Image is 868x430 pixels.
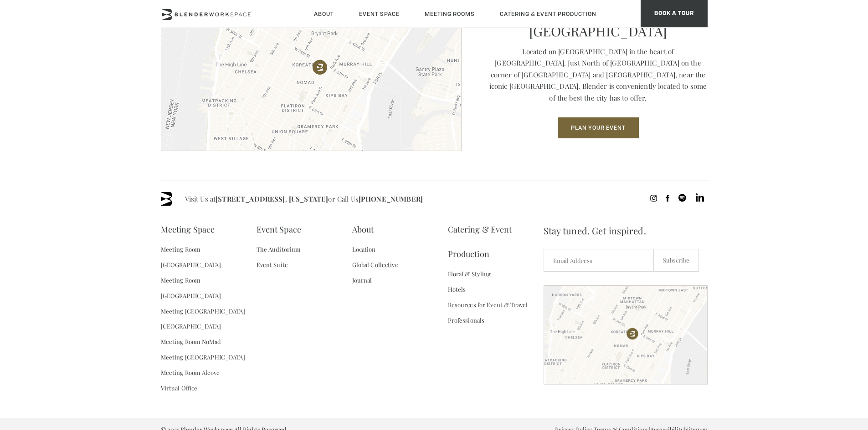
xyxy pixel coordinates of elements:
[448,282,466,297] a: Hotels
[161,365,220,380] a: Meeting Room Alcove
[161,334,221,349] a: Meeting Room NoMad
[359,194,423,203] a: [PHONE_NUMBER]
[161,304,245,319] a: Meeting [GEOGRAPHIC_DATA]
[161,273,257,304] a: Meeting Room [GEOGRAPHIC_DATA]
[161,380,198,396] a: Virtual Office
[257,242,301,257] a: The Auditorium
[352,257,398,273] a: Global Collective
[664,64,868,430] iframe: Chat Widget
[161,242,257,273] a: Meeting Room [GEOGRAPHIC_DATA]
[489,23,708,39] p: [GEOGRAPHIC_DATA]
[161,319,221,334] a: [GEOGRAPHIC_DATA]
[161,217,215,242] a: Meeting Space
[185,192,423,206] span: Visit Us at or Call Us
[161,349,245,365] a: Meeting [GEOGRAPHIC_DATA]
[558,117,639,138] button: Plan Your Event
[216,194,328,203] a: [STREET_ADDRESS]. [US_STATE]
[544,217,708,244] span: Stay tuned. Get inspired.
[257,217,301,242] a: Event Space
[448,266,491,282] a: Floral & Styling
[352,242,376,257] a: Location
[448,297,544,328] a: Resources for Event & Travel Professionals
[489,46,708,104] p: Located on [GEOGRAPHIC_DATA] in the heart of [GEOGRAPHIC_DATA]. Just North of [GEOGRAPHIC_DATA] o...
[257,257,288,273] a: Event Suite
[544,249,654,272] input: Email Address
[448,217,544,266] a: Catering & Event Production
[352,273,372,288] a: Journal
[352,217,374,242] a: About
